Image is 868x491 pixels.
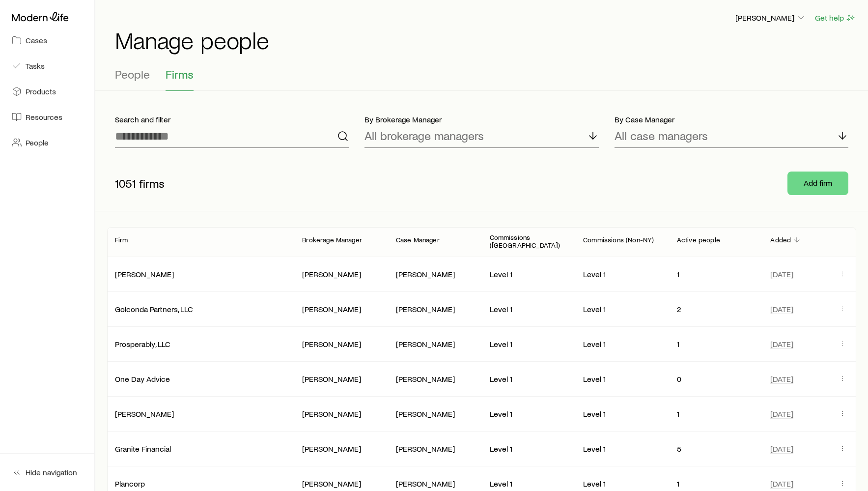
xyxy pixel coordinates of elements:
div: Granite Financial [115,444,171,454]
p: Active people [677,236,720,244]
p: 1 [677,409,755,419]
p: 2 [677,304,755,314]
h1: Manage people [115,28,856,52]
a: Resources [8,106,86,128]
p: Level 1 [490,374,568,384]
a: Tasks [8,55,86,77]
span: 1051 [115,176,136,190]
p: Level 1 [583,479,661,489]
p: By Case Manager [615,115,848,124]
span: firms [139,176,165,190]
p: Level 1 [490,304,568,314]
span: [DATE] [770,444,793,454]
p: Added [770,236,791,244]
span: Tasks [26,61,45,71]
div: [PERSON_NAME] [115,409,174,419]
p: Michael Arner [302,444,380,454]
p: Jason Pratt [302,269,380,279]
p: Search and filter [115,115,349,124]
p: Level 1 [490,339,568,349]
p: Level 1 [583,374,661,384]
span: Products [26,87,56,96]
p: Level 1 [490,444,568,454]
p: 1 [677,269,755,279]
button: Get help [814,12,856,24]
p: Level 1 [583,269,661,279]
div: People and firms tabs [115,67,848,91]
p: Donna Pureza [396,339,474,349]
p: Case Manager [396,236,440,244]
p: Donna Pureza [396,479,474,489]
p: Level 1 [490,409,568,419]
p: Donna Pureza [396,409,474,419]
p: Matt Kaas [302,479,380,489]
p: All case managers [615,129,708,143]
p: Firm [115,236,128,244]
button: Hide navigation [8,462,86,483]
p: Donna Pureza [396,374,474,384]
p: Level 1 [583,444,661,454]
div: [PERSON_NAME] [115,269,174,280]
p: Level 1 [490,269,568,279]
a: Products [8,81,86,102]
button: [PERSON_NAME] [735,12,807,24]
div: Golconda Partners, LLC [115,304,193,315]
p: Commissions (Non-NY) [583,236,654,244]
p: Donna Pureza [396,304,474,314]
p: 1 [677,479,755,489]
p: [PERSON_NAME] [735,13,806,23]
p: Level 1 [583,304,661,314]
p: Brokerage Manager [302,236,362,244]
a: Cases [8,29,86,51]
button: Add firm [787,172,848,195]
span: Cases [26,35,47,45]
p: By Brokerage Manager [364,115,598,124]
span: Hide navigation [26,467,77,477]
span: [DATE] [770,339,793,349]
p: Evan Roberts [302,339,380,349]
p: Level 1 [583,339,661,349]
span: Firms [166,67,194,81]
span: People [115,67,150,81]
p: Erin Hinrichs [396,269,474,279]
span: [DATE] [770,409,793,419]
span: People [26,138,49,147]
p: 5 [677,444,755,454]
div: Prosperably, LLC [115,339,170,349]
div: One Day Advice [115,374,170,384]
p: 0 [677,374,755,384]
p: Level 1 [490,479,568,489]
p: Level 1 [583,409,661,419]
p: Commissions ([GEOGRAPHIC_DATA]) [490,233,568,249]
span: [DATE] [770,374,793,384]
p: Matt Kaas [302,304,380,314]
p: Michael Arner [302,374,380,384]
p: 1 [677,339,755,349]
span: [DATE] [770,304,793,314]
span: [DATE] [770,269,793,279]
p: Donna Pureza [396,444,474,454]
span: Resources [26,112,62,122]
p: Matt Kaas [302,409,380,419]
div: Plancorp [115,479,145,489]
span: [DATE] [770,479,793,489]
p: All brokerage managers [364,129,484,143]
a: People [8,132,86,153]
